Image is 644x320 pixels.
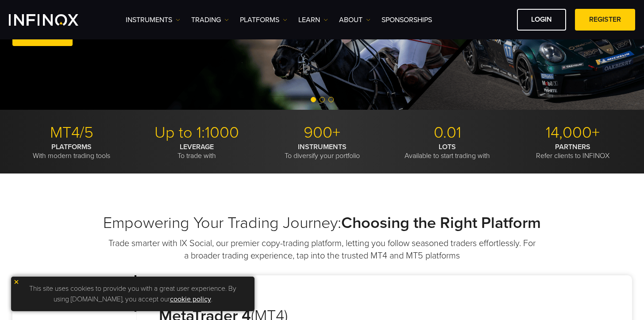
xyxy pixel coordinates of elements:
[341,213,541,232] strong: Choosing the Right Platform
[388,143,507,160] p: Available to start trading with
[555,143,590,151] strong: PARTNERS
[298,15,328,25] a: Learn
[15,281,250,307] p: This site uses cookies to provide you with a great user experience. By using [DOMAIN_NAME], you a...
[263,123,382,143] p: 900+
[24,51,31,58] img: tab_domain_overview_orange.svg
[12,275,136,312] p: Metatrader 4
[9,14,99,26] a: INFINOX Logo
[240,15,287,25] a: PLATFORMS
[25,14,43,21] div: v 4.0.25
[108,237,537,262] p: Trade smarter with IX Social, our premier copy-trading platform, letting you follow seasoned trad...
[320,97,325,102] span: Go to slide 2
[575,9,635,31] a: REGISTER
[170,295,211,304] a: cookie policy
[12,143,131,160] p: With modern trading tools
[328,97,334,102] span: Go to slide 3
[180,143,214,151] strong: LEVERAGE
[382,15,432,25] a: SPONSORSHIPS
[126,15,180,25] a: Instruments
[191,15,229,25] a: TRADING
[138,123,256,143] p: Up to 1:1000
[12,123,131,143] p: MT4/5
[98,52,149,58] div: Keywords by Traffic
[51,143,92,151] strong: PLATFORMS
[23,23,97,30] div: Domain: [DOMAIN_NAME]
[513,143,632,160] p: Refer clients to INFINOX
[388,123,507,143] p: 0.01
[13,279,19,285] img: yellow close icon
[138,143,256,160] p: To trade with
[14,14,21,21] img: logo_orange.svg
[298,143,347,151] strong: INSTRUMENTS
[263,143,382,160] p: To diversify your portfolio
[12,213,632,233] h2: Empowering Your Trading Journey:
[311,97,316,102] span: Go to slide 1
[517,9,566,31] a: LOGIN
[339,15,370,25] a: ABOUT
[439,143,456,151] strong: LOTS
[34,52,79,58] div: Domain Overview
[14,23,21,30] img: website_grey.svg
[513,123,632,143] p: 14,000+
[88,51,95,58] img: tab_keywords_by_traffic_grey.svg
